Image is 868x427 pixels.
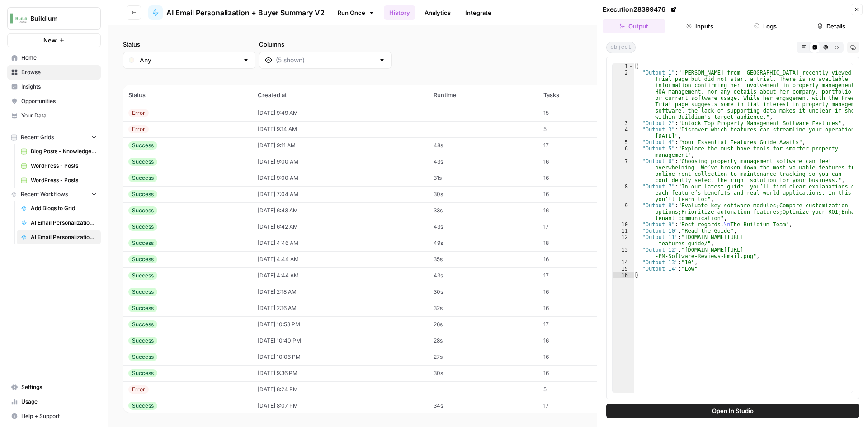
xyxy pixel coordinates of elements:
td: 43s [428,267,538,284]
span: Browse [21,68,97,76]
a: Settings [7,380,101,394]
span: Settings [21,383,97,391]
span: Usage [21,398,97,406]
div: Error [128,385,149,394]
button: Help + Support [7,409,101,423]
td: 16 [538,300,624,316]
td: 5 [538,381,624,398]
div: 4 [613,127,634,139]
span: Blog Posts - Knowledge Base.csv [31,147,97,155]
td: 17 [538,219,624,235]
a: Add Blogs to Grid [17,201,101,216]
div: Success [128,369,157,377]
div: 3 [613,120,634,127]
button: Details [800,19,863,33]
div: 5 [613,139,634,145]
button: Inputs [669,19,731,33]
td: 17 [538,137,624,154]
input: (5 shown) [276,56,375,65]
td: [DATE] 10:40 PM [252,333,428,349]
div: Success [128,402,157,410]
span: Add Blogs to Grid [31,204,97,212]
td: 16 [538,202,624,219]
span: AI Email Personalization + Buyer Summary [31,219,97,227]
a: Your Data [7,108,101,123]
div: 9 [613,202,634,221]
th: Runtime [428,85,538,105]
td: [DATE] 4:46 AM [252,235,428,251]
td: [DATE] 4:44 AM [252,267,428,284]
td: 16 [538,349,624,365]
a: Usage [7,394,101,409]
div: Success [128,239,157,247]
td: 16 [538,251,624,267]
td: 18 [538,235,624,251]
div: 11 [613,228,634,234]
td: [DATE] 9:00 AM [252,170,428,186]
div: 1 [613,63,634,70]
td: 28s [428,333,538,349]
div: Error [128,109,149,117]
button: Workspace: Buildium [7,7,101,30]
td: 49s [428,235,538,251]
div: 6 [613,145,634,158]
button: Recent Workflows [7,188,101,201]
span: Insights [21,83,97,91]
td: 15 [538,105,624,121]
td: 32s [428,300,538,316]
td: [DATE] 6:43 AM [252,202,428,219]
a: Opportunities [7,94,101,108]
td: [DATE] 10:06 PM [252,349,428,365]
button: Open In Studio [606,404,859,418]
th: Status [123,85,252,105]
button: Recent Grids [7,131,101,144]
button: New [7,33,101,47]
button: Output [603,19,665,33]
td: 17 [538,398,624,414]
div: 10 [613,221,634,228]
input: Any [140,56,239,65]
div: Success [128,353,157,361]
td: 16 [538,365,624,381]
div: Success [128,174,157,182]
a: Browse [7,65,101,80]
td: 5 [538,121,624,137]
span: Open In Studio [712,406,754,415]
td: 17 [538,267,624,284]
div: Success [128,190,157,198]
td: 17 [538,316,624,333]
td: 16 [538,333,624,349]
div: Success [128,223,157,231]
a: AI Email Personalization + Buyer Summary [17,216,101,230]
td: [DATE] 2:18 AM [252,284,428,300]
div: Error [128,125,149,133]
a: Integrate [460,5,497,20]
td: 30s [428,284,538,300]
th: Created at [252,85,428,105]
span: Buildium [30,14,85,23]
div: Success [128,158,157,166]
td: [DATE] 9:49 AM [252,105,428,121]
td: 16 [538,284,624,300]
a: AI Email Personalization + Buyer Summary V2 [148,5,325,20]
td: 34s [428,398,538,414]
th: Tasks [538,85,624,105]
td: 27s [428,349,538,365]
span: AI Email Personalization + Buyer Summary V2 [31,233,97,241]
a: Blog Posts - Knowledge Base.csv [17,144,101,159]
span: WordPress - Posts [31,162,97,170]
td: 16 [538,154,624,170]
a: Analytics [419,5,456,20]
span: Opportunities [21,97,97,105]
td: [DATE] 9:00 AM [252,154,428,170]
a: History [384,5,415,20]
td: [DATE] 9:36 PM [252,365,428,381]
td: 30s [428,186,538,202]
span: Your Data [21,112,97,120]
label: Status [123,40,255,49]
td: 33s [428,202,538,219]
td: 16 [538,186,624,202]
div: Success [128,304,157,312]
div: 13 [613,247,634,259]
a: WordPress - Posts [17,159,101,173]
